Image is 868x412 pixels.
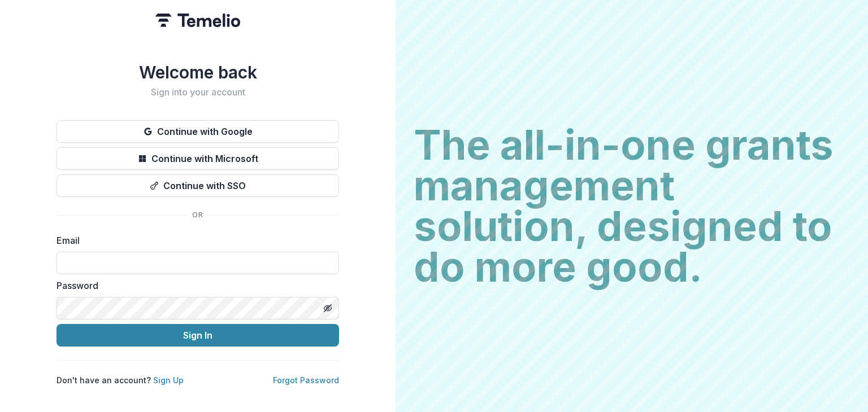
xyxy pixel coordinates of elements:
p: Don't have an account? [57,374,184,386]
button: Continue with Google [57,120,339,143]
button: Toggle password visibility [319,299,337,317]
h2: Sign into your account [57,87,339,98]
button: Sign In [57,324,339,347]
label: Password [57,279,332,292]
button: Continue with SSO [57,174,339,197]
label: Email [57,234,332,247]
a: Sign Up [153,375,184,385]
button: Continue with Microsoft [57,147,339,170]
a: Forgot Password [273,375,339,385]
img: Temelio [155,14,240,27]
h1: Welcome back [57,62,339,82]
